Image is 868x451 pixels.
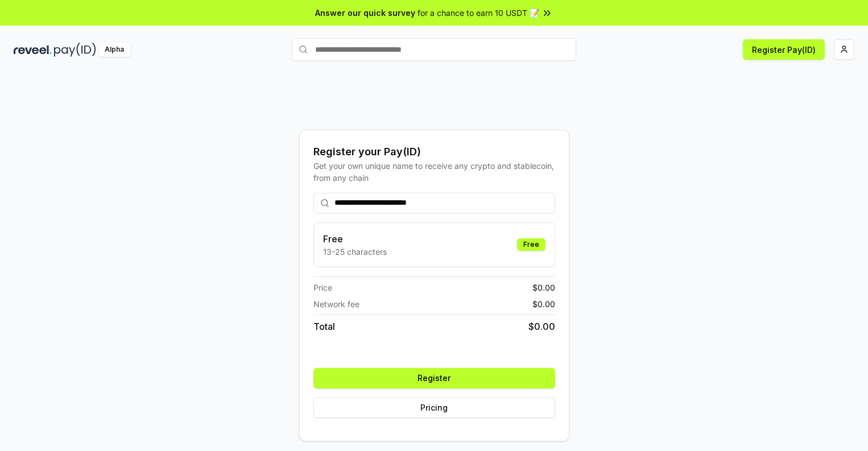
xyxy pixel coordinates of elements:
[313,398,555,418] button: Pricing
[313,160,555,184] div: Get your own unique name to receive any crypto and stablecoin, from any chain
[313,298,359,310] span: Network fee
[743,39,825,60] button: Register Pay(ID)
[532,298,555,310] span: $ 0.00
[532,282,555,293] span: $ 0.00
[517,238,545,251] div: Free
[418,7,539,19] span: for a chance to earn 10 USDT 📝
[313,144,555,160] div: Register your Pay(ID)
[14,43,52,57] img: reveel_dark
[315,7,415,19] span: Answer our quick survey
[313,320,335,333] span: Total
[313,368,555,388] button: Register
[528,320,555,333] span: $ 0.00
[98,43,130,57] div: Alpha
[323,246,387,258] p: 13-25 characters
[323,232,387,246] h3: Free
[313,282,332,293] span: Price
[54,43,96,57] img: pay_id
